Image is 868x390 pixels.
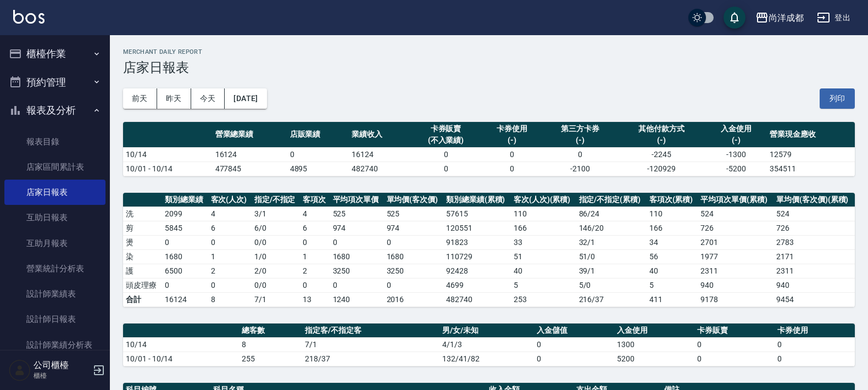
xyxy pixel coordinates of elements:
td: 16124 [349,147,410,161]
td: 91823 [443,235,511,249]
td: 0 [694,352,775,366]
th: 單均價(客次價)(累積) [774,193,855,207]
td: -1300 [705,147,767,161]
th: 業績收入 [349,122,410,148]
td: 1680 [384,249,443,264]
td: 1680 [330,249,384,264]
td: 525 [330,207,384,221]
img: Logo [13,10,44,24]
td: 110729 [443,249,511,264]
td: 0 [410,161,481,176]
td: 染 [123,249,162,264]
div: (-) [620,135,703,146]
th: 指定/不指定 [252,193,301,207]
img: Person [9,359,31,381]
td: 166 [511,221,576,235]
td: 0 [208,278,252,292]
td: 132/41/82 [439,352,534,366]
button: [DATE] [225,88,266,109]
th: 入金儲值 [534,324,614,338]
td: 10/14 [123,337,239,352]
td: 0 [775,337,855,352]
td: 3250 [384,264,443,278]
td: 2783 [774,235,855,249]
td: 5 / 0 [576,278,647,292]
td: 0 [534,337,614,352]
td: 0 / 0 [252,278,301,292]
td: 0 [208,235,252,249]
td: 2701 [698,235,774,249]
td: 524 [698,207,774,221]
td: 10/14 [123,147,213,161]
td: 7/1 [252,292,301,307]
td: 726 [698,221,774,235]
td: 護 [123,264,162,278]
td: 974 [330,221,384,235]
td: 2311 [698,264,774,278]
td: 5 [511,278,576,292]
td: 110 [511,207,576,221]
a: 設計師業績分析表 [4,332,105,358]
th: 客次(人次)(累積) [511,193,576,207]
td: -120929 [617,161,705,176]
div: (-) [546,135,615,146]
a: 互助月報表 [4,231,105,256]
th: 營業總業績 [213,122,287,148]
td: 4895 [287,161,349,176]
td: 411 [647,292,698,307]
td: 51 / 0 [576,249,647,264]
div: (不入業績) [413,135,478,146]
td: 0 / 0 [252,235,301,249]
td: 0 [162,278,208,292]
td: 16124 [213,147,287,161]
div: (-) [484,135,540,146]
h2: Merchant Daily Report [123,48,855,55]
td: 4 [208,207,252,221]
td: 477845 [213,161,287,176]
button: 今天 [191,88,225,109]
a: 設計師日報表 [4,307,105,332]
td: 8 [208,292,252,307]
th: 卡券使用 [775,324,855,338]
button: 登出 [813,8,855,28]
td: 32 / 1 [576,235,647,249]
th: 類別總業績 [162,193,208,207]
td: 2 [208,264,252,278]
td: 39 / 1 [576,264,647,278]
td: 86 / 24 [576,207,647,221]
div: 卡券使用 [484,123,540,135]
table: a dense table [123,324,855,366]
td: 524 [774,207,855,221]
td: 合計 [123,292,162,307]
th: 男/女/未知 [439,324,534,338]
td: 3250 [330,264,384,278]
div: 第三方卡券 [546,123,615,135]
th: 店販業績 [287,122,349,148]
td: 0 [410,147,481,161]
td: 3 / 1 [252,207,301,221]
button: 報表及分析 [4,96,105,125]
td: 51 [511,249,576,264]
td: 13 [300,292,330,307]
td: 洗 [123,207,162,221]
td: 5200 [614,352,694,366]
h3: 店家日報表 [123,60,855,75]
td: 2 / 0 [252,264,301,278]
td: 0 [694,337,775,352]
td: 4 [300,207,330,221]
a: 店家日報表 [4,180,105,205]
td: 9454 [774,292,855,307]
button: 昨天 [157,88,191,109]
td: 0 [481,161,543,176]
td: 0 [330,235,384,249]
th: 營業現金應收 [767,122,855,148]
a: 設計師業績表 [4,281,105,307]
td: 6 [300,221,330,235]
div: (-) [708,135,764,146]
td: 0 [300,235,330,249]
td: 166 [647,221,698,235]
th: 類別總業績(累積) [443,193,511,207]
td: 2016 [384,292,443,307]
div: 其他付款方式 [620,123,703,135]
td: 6 [208,221,252,235]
